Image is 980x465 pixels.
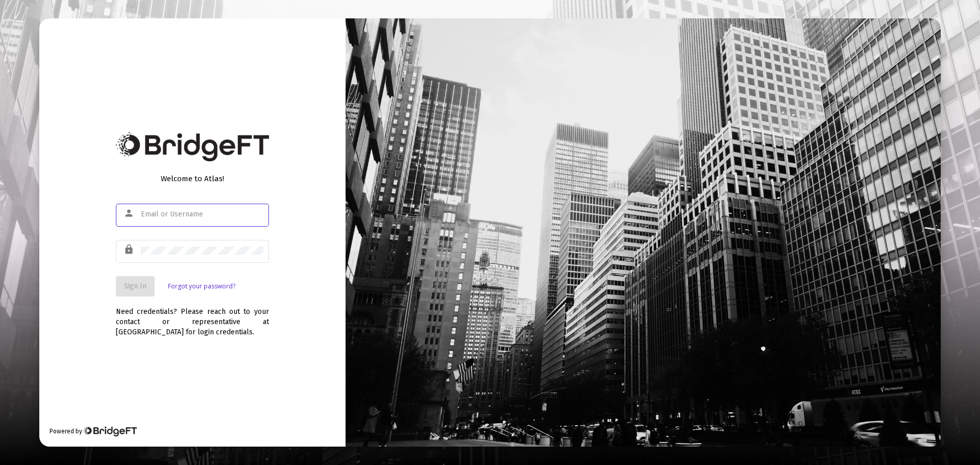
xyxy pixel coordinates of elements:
a: Forgot your password? [168,281,235,291]
button: Sign In [116,276,155,297]
div: Welcome to Atlas! [116,174,269,184]
input: Email or Username [141,210,263,218]
mat-icon: person [124,207,136,219]
img: Bridge Financial Technology Logo [116,132,269,161]
div: Powered by [50,426,137,436]
span: Sign In [124,282,146,290]
mat-icon: lock [124,243,136,256]
img: Bridge Financial Technology Logo [83,426,137,436]
div: Need credentials? Please reach out to your contact or representative at [GEOGRAPHIC_DATA] for log... [116,297,269,337]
